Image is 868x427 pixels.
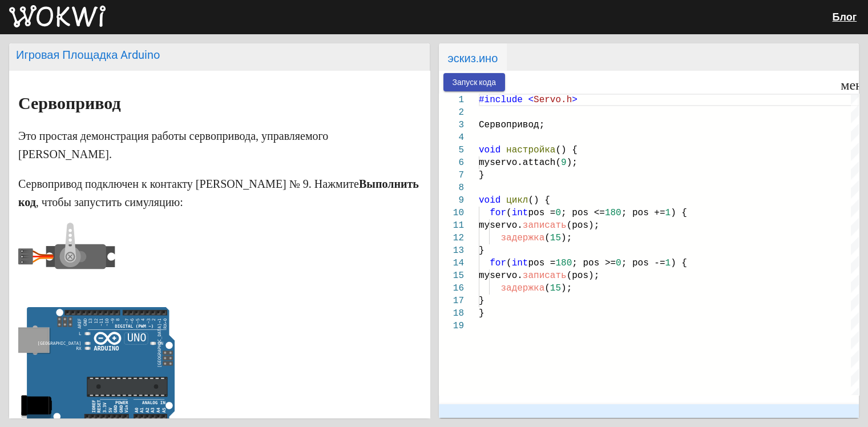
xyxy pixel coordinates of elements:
[566,158,577,168] ya-tr-span: );
[439,269,464,282] div: 15
[479,158,561,168] ya-tr-span: myservo.attach(
[566,271,599,281] span: (pos);
[522,220,566,231] ya-tr-span: записать
[832,11,857,23] a: Блог
[439,131,464,144] div: 4
[528,195,550,206] ya-tr-span: () {
[555,208,561,218] ya-tr-span: 0
[511,258,528,268] ya-tr-span: int
[439,182,464,194] div: 8
[479,94,479,94] textarea: Содержимое редактора. Нажмите Alt+F1, чтобы открыть настройки специальных возможностей.
[18,94,121,112] ya-tr-span: Сервопривод
[439,106,464,119] div: 2
[506,145,555,155] ya-tr-span: настройка
[18,130,328,160] ya-tr-span: Это простая демонстрация работы сервопривода, управляемого [PERSON_NAME].
[500,283,544,293] span: задержка
[439,232,464,244] div: 12
[544,283,550,293] span: (
[490,208,506,218] ya-tr-span: for
[550,283,560,293] span: 15
[479,95,523,105] ya-tr-span: #include
[479,145,500,155] ya-tr-span: void
[443,73,506,91] button: Запуск кода
[511,208,528,218] ya-tr-span: int
[522,271,566,281] span: записать
[561,283,572,293] span: );
[439,320,464,332] div: 19
[16,48,160,62] ya-tr-span: Игровая Площадка Arduino
[534,95,572,105] ya-tr-span: Servo.h
[671,208,687,218] ya-tr-span: ) {
[671,258,687,268] ya-tr-span: ) {
[490,258,506,268] ya-tr-span: for
[621,208,665,218] ya-tr-span: ; pos +=
[36,196,183,208] ya-tr-span: , чтобы запустить симуляцию:
[479,296,485,306] span: }
[439,156,464,169] div: 6
[9,5,106,28] img: Вокви
[621,258,665,268] ya-tr-span: ; pos -=
[479,220,523,231] ya-tr-span: myservo.
[439,207,464,219] div: 10
[665,258,671,268] ya-tr-span: 1
[439,295,464,307] div: 17
[572,258,616,268] ya-tr-span: ; pos >=
[439,119,464,131] div: 3
[561,208,605,218] ya-tr-span: ; pos <=
[506,208,512,218] ya-tr-span: (
[528,258,555,268] ya-tr-span: pos =
[665,208,671,218] ya-tr-span: 1
[439,94,464,106] div: 1
[616,258,621,268] ya-tr-span: 0
[500,233,544,243] ya-tr-span: задержка
[18,178,359,190] ya-tr-span: Сервопривод подключен к контакту [PERSON_NAME] № 9. Нажмите
[479,195,500,206] ya-tr-span: void
[479,308,485,319] span: }
[561,158,567,168] ya-tr-span: 9
[439,194,464,207] div: 9
[439,219,464,232] div: 11
[544,233,550,243] ya-tr-span: (
[479,120,544,130] ya-tr-span: Сервопривод;
[528,95,534,105] ya-tr-span: <
[561,233,572,243] ya-tr-span: );
[439,282,464,295] div: 16
[453,78,496,87] ya-tr-span: Запуск кода
[439,144,464,156] div: 5
[566,220,599,231] ya-tr-span: (pos);
[479,170,485,180] span: }
[439,169,464,182] div: 7
[479,271,523,281] span: myservo.
[550,233,560,243] ya-tr-span: 15
[572,95,578,105] ya-tr-span: >
[439,244,464,257] div: 13
[604,208,621,218] ya-tr-span: 180
[528,208,555,218] ya-tr-span: pos =
[506,258,512,268] ya-tr-span: (
[439,307,464,320] div: 18
[448,51,498,65] ya-tr-span: эскиз.ино
[439,257,464,269] div: 14
[555,145,577,155] ya-tr-span: () {
[479,245,485,256] span: }
[555,258,572,268] ya-tr-span: 180
[506,195,528,206] ya-tr-span: цикл
[18,178,419,208] ya-tr-span: Выполнить код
